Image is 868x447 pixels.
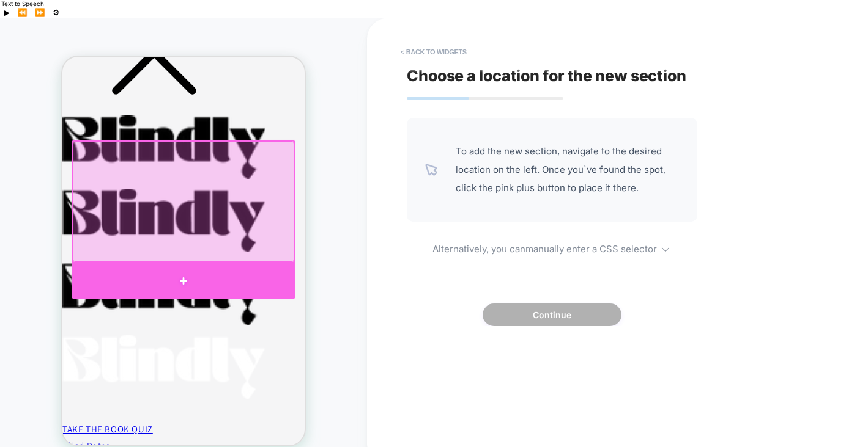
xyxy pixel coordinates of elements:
button: Continue [483,303,621,326]
button: Forward [31,7,49,18]
span: To add the new section, navigate to the desired location on the left. Once you`ve found the spot,... [456,142,679,197]
button: Previous [13,7,31,18]
img: pointer [425,164,437,176]
u: manually enter a CSS selector [525,243,657,255]
button: Settings [49,7,64,18]
span: Alternatively, you can [407,240,697,255]
button: < Back to widgets [395,42,473,62]
span: Choose a location for the new section [407,67,686,85]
